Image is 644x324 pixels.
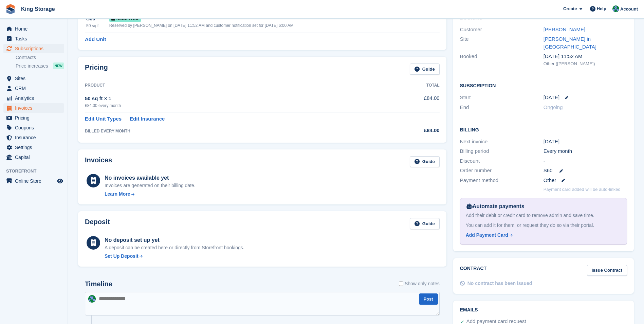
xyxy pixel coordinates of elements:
th: Total [382,80,439,91]
a: menu [3,103,64,113]
p: A deposit can be created here or directly from Storefront bookings. [105,244,244,251]
img: John King [612,5,619,12]
a: Learn More [105,191,196,198]
span: Insurance [15,133,56,142]
span: Price increases [16,63,48,69]
td: £84.00 [382,91,439,112]
a: menu [3,113,64,123]
span: Reserved [109,15,141,22]
th: Product [85,80,382,91]
input: Show only notes [399,280,403,287]
span: Coupons [15,123,56,132]
span: Pricing [15,113,56,123]
a: [PERSON_NAME] in [GEOGRAPHIC_DATA] [544,36,596,50]
a: Set Up Deposit [105,253,244,260]
div: 50 sq ft × 1 [85,95,382,103]
a: menu [3,143,64,152]
span: CRM [15,84,56,93]
a: Add Payment Card [466,232,619,239]
span: Online Store [15,176,56,186]
span: Ongoing [544,104,563,110]
div: Start [460,94,544,102]
h2: Emails [460,307,627,313]
span: Storefront [6,168,68,175]
div: £84.00 every month [85,103,382,109]
a: menu [3,152,64,162]
h2: Contract [460,265,487,276]
span: Analytics [15,93,56,103]
a: menu [3,74,64,83]
div: Every month [544,147,627,155]
a: Edit Insurance [130,115,165,123]
div: Billing period [460,147,544,155]
div: No deposit set up yet [105,236,244,244]
a: Contracts [16,54,64,61]
h2: Timeline [85,280,112,288]
a: Preview store [56,177,64,185]
img: stora-icon-8386f47178a22dfd0bd8f6a31ec36ba5ce8667c1dd55bd0f319d3a0aa187defe.svg [5,4,16,14]
label: Show only notes [399,280,440,287]
img: John King [88,295,96,303]
h2: Invoices [85,156,112,167]
div: BILLED EVERY MONTH [85,128,382,134]
div: [DATE] [544,138,627,146]
div: Customer [460,26,544,34]
span: S60 [544,167,553,175]
div: Other ([PERSON_NAME]) [544,60,627,67]
a: menu [3,44,64,53]
div: Payment method [460,177,544,184]
span: Tasks [15,34,56,43]
div: Site [460,35,544,51]
div: S60 [86,15,109,23]
div: No invoices available yet [105,174,196,182]
div: Invoices are generated on their billing date. [105,182,196,189]
span: Settings [15,143,56,152]
span: Invoices [15,103,56,113]
a: Issue Contract [587,265,627,276]
span: Create [563,5,577,12]
div: Booked [460,53,544,67]
span: Capital [15,152,56,162]
a: menu [3,176,64,186]
a: Price increases NEW [16,62,64,70]
span: Sites [15,74,56,83]
div: End [460,104,544,111]
a: menu [3,133,64,142]
div: Automate payments [466,202,621,211]
div: NEW [53,62,64,69]
a: menu [3,84,64,93]
div: Order number [460,167,544,175]
button: Post [419,293,438,305]
div: 50 sq ft [86,23,109,29]
a: King Storage [18,3,58,15]
div: Set Up Deposit [105,253,139,260]
a: Guide [410,156,440,167]
a: Add Unit [85,36,106,43]
div: Add their debit or credit card to remove admin and save time. [466,212,621,219]
span: Subscriptions [15,44,56,53]
a: [PERSON_NAME] [544,26,585,32]
div: Reserved by [PERSON_NAME] on [DATE] 11:52 AM and customer notification set for [DATE] 6:00 AM. [109,22,416,29]
div: Discount [460,157,544,165]
a: menu [3,123,64,132]
a: Guide [410,218,440,229]
h2: Pricing [85,64,108,75]
a: menu [3,34,64,43]
span: Home [15,24,56,34]
h2: Subscription [460,82,627,89]
div: Other [544,177,627,184]
div: You can add it for them, or request they do so via their portal. [466,222,621,229]
a: menu [3,93,64,103]
a: Edit Unit Types [85,115,122,123]
h2: Deposit [85,218,110,229]
div: - [544,157,627,165]
div: Learn More [105,191,130,198]
div: Next invoice [460,138,544,146]
div: No contract has been issued [467,280,532,287]
div: [DATE] 11:52 AM [544,53,627,60]
p: Payment card added will be auto-linked [544,186,621,193]
time: 2025-08-22 00:00:00 UTC [544,94,559,102]
div: Add Payment Card [466,232,508,239]
span: Help [597,5,606,12]
h2: Billing [460,126,627,133]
